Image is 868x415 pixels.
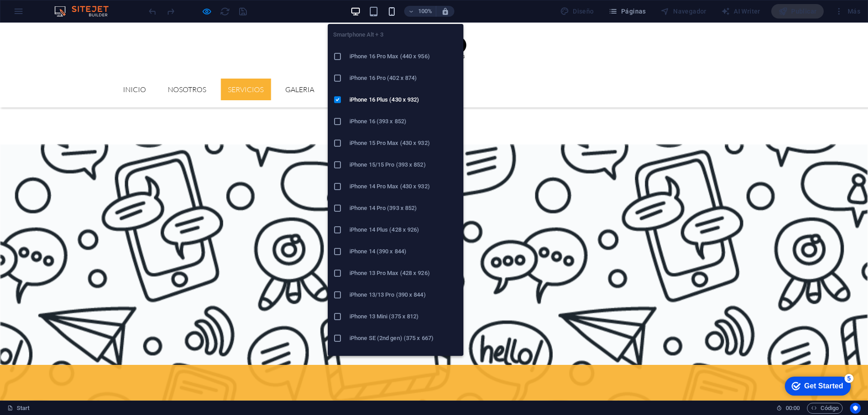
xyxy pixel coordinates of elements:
h6: iPhone 15 Pro Max (430 x 932) [349,138,458,149]
span: : [792,405,793,411]
h6: iPhone 16 Pro Max (440 x 956) [349,51,458,62]
span: 00 00 [786,403,800,414]
h6: iPhone 16 Pro (402 x 874) [349,73,458,84]
h6: iPhone 14 Pro (393 x 852) [349,203,458,214]
h6: iPhone 13/13 Pro (390 x 844) [349,289,458,300]
button: 100% [404,6,436,17]
h6: iPhone 14 Pro Max (430 x 932) [349,181,458,192]
h6: iPhone SE (2nd gen) (375 x 667) [349,333,458,344]
h6: 100% [418,6,432,17]
span: Páginas [609,7,646,16]
a: Nosotros [160,56,213,78]
img: creactivopublicidad.cl [329,7,467,56]
span: Código [811,403,839,414]
img: Editor Logo [52,6,120,17]
h6: iPhone 15/15 Pro (393 x 852) [349,159,458,170]
div: Get Started [27,10,66,18]
h6: iPhone 16 Plus (430 x 932) [349,94,458,105]
button: Usercentrics [850,403,861,414]
h6: Galaxy S22/S23/S24 Ultra (384 x 824) [349,354,458,365]
h6: iPhone 14 (390 x 844) [349,246,458,257]
a: GALERIA [278,56,321,78]
h6: Tiempo de la sesión [776,403,800,414]
button: Código [807,403,843,414]
div: Diseño (Ctrl+Alt+Y) [557,4,598,19]
h6: iPhone 14 Plus (428 x 926) [349,224,458,235]
h6: iPhone 13 Mini (375 x 812) [349,311,458,322]
div: 5 [67,2,76,11]
a: Contacto [329,56,382,78]
h6: iPhone 13 Pro Max (428 x 926) [349,268,458,279]
h6: iPhone 16 (393 x 852) [349,116,458,127]
div: Get Started 5 items remaining, 0% complete [7,5,73,23]
i: Al redimensionar, ajustar el nivel de zoom automáticamente para ajustarse al dispositivo elegido. [441,7,449,15]
a: Servicios [221,56,271,78]
a: Inicio [116,56,153,78]
a: Haz clic para cancelar la selección y doble clic para abrir páginas [7,403,30,414]
button: Páginas [605,4,650,19]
